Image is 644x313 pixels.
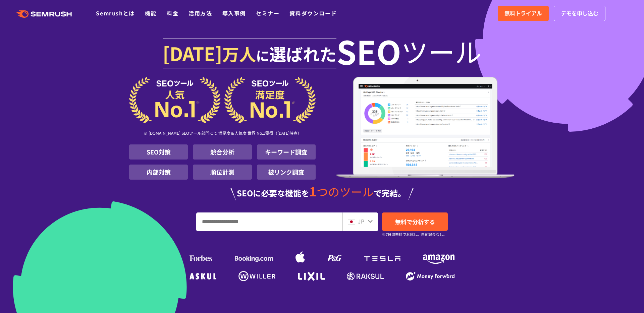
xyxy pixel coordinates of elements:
[256,9,279,17] a: セミナー
[382,231,447,238] small: ※7日間無料でお試し。自動課金なし。
[498,6,549,21] a: 無料トライアル
[317,183,374,200] span: つのツール
[256,46,269,65] span: に
[504,9,542,18] span: 無料トライアル
[96,9,135,17] a: Semrushとは
[395,217,435,226] span: 無料で分析する
[129,123,316,144] div: ※ [DOMAIN_NAME] SEOツール部門にて 満足度＆人気度 世界 No.1獲得（[DATE]時点）
[358,217,364,225] span: JP
[382,212,448,231] a: 無料で分析する
[189,9,212,17] a: 活用方法
[336,38,401,64] span: SEO
[257,144,316,160] li: キーワード調査
[163,40,222,66] span: [DATE]
[193,144,252,160] li: 競合分析
[257,165,316,180] li: 被リンク調査
[401,38,482,64] span: ツール
[269,42,336,66] span: 選ばれた
[289,9,337,17] a: 資料ダウンロード
[145,9,157,17] a: 機能
[129,144,188,160] li: SEO対策
[374,187,406,199] span: で完結。
[561,9,598,18] span: デモを申し込む
[222,42,256,66] span: 万人
[197,213,342,231] input: URL、キーワードを入力してください
[222,9,246,17] a: 導入事例
[129,165,188,180] li: 内部対策
[554,6,605,21] a: デモを申し込む
[309,182,317,200] span: 1
[193,165,252,180] li: 順位計測
[167,9,178,17] a: 料金
[129,185,515,200] div: SEOに必要な機能を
